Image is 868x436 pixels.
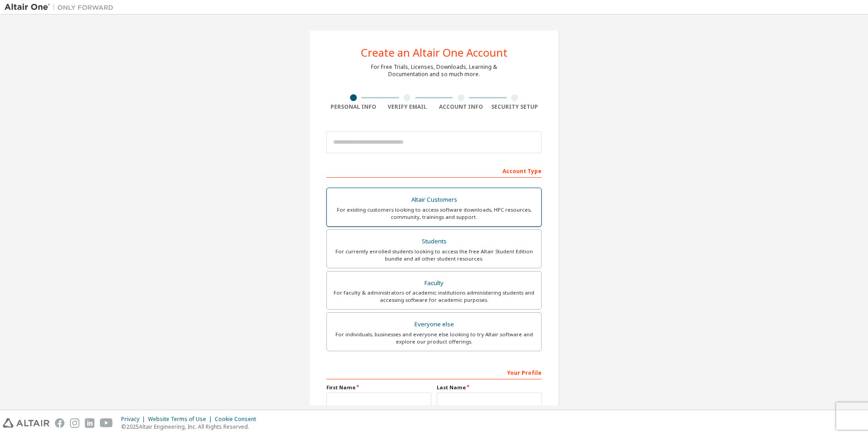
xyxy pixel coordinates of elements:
div: Privacy [121,416,148,423]
img: facebook.svg [55,418,64,428]
p: © 2025 Altair Engineering, Inc. All Rights Reserved. [121,423,261,431]
div: For individuals, businesses and everyone else looking to try Altair software and explore our prod... [332,331,536,345]
div: Website Terms of Use [148,416,215,423]
div: Your Profile [326,365,542,379]
div: Faculty [332,277,536,290]
div: Cookie Consent [215,416,261,423]
label: First Name [326,384,431,391]
div: Account Info [434,103,488,111]
div: Students [332,235,536,248]
img: Altair One [5,3,118,12]
img: youtube.svg [100,418,113,428]
div: Security Setup [488,103,542,111]
label: Last Name [437,384,542,391]
div: Create an Altair One Account [361,47,508,58]
div: Altair Customers [332,194,536,206]
img: linkedin.svg [85,418,94,428]
div: Account Type [326,163,542,178]
div: Personal Info [326,103,380,111]
img: instagram.svg [70,418,79,428]
div: Everyone else [332,318,536,331]
div: For faculty & administrators of academic institutions administering students and accessing softwa... [332,289,536,304]
div: Verify Email [380,103,434,111]
div: For existing customers looking to access software downloads, HPC resources, community, trainings ... [332,206,536,221]
img: altair_logo.svg [3,418,49,428]
div: For Free Trials, Licenses, Downloads, Learning & Documentation and so much more. [371,63,497,78]
div: For currently enrolled students looking to access the free Altair Student Edition bundle and all ... [332,248,536,262]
